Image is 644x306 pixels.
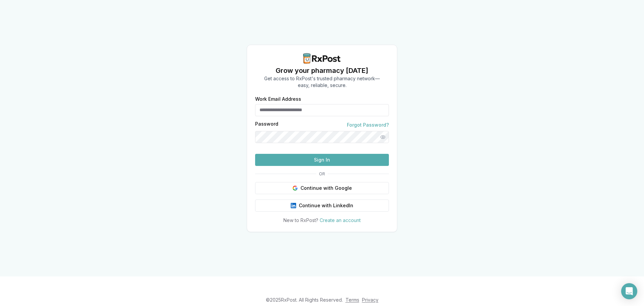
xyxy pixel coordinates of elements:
p: Get access to RxPost's trusted pharmacy network— easy, reliable, secure. [264,75,380,89]
h1: Grow your pharmacy [DATE] [264,66,380,75]
a: Forgot Password? [347,122,389,128]
button: Sign In [255,154,389,166]
button: Continue with LinkedIn [255,200,389,212]
img: Google [292,185,298,191]
label: Work Email Address [255,97,389,101]
img: LinkedIn [291,203,296,208]
button: Continue with Google [255,182,389,194]
a: Terms [346,297,359,303]
img: RxPost Logo [300,53,344,64]
span: OR [316,171,328,177]
a: Privacy [362,297,378,303]
span: New to RxPost? [283,217,318,223]
a: Create an account [320,217,361,223]
button: Show password [377,131,389,143]
div: Open Intercom Messenger [621,283,637,299]
label: Password [255,122,278,128]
